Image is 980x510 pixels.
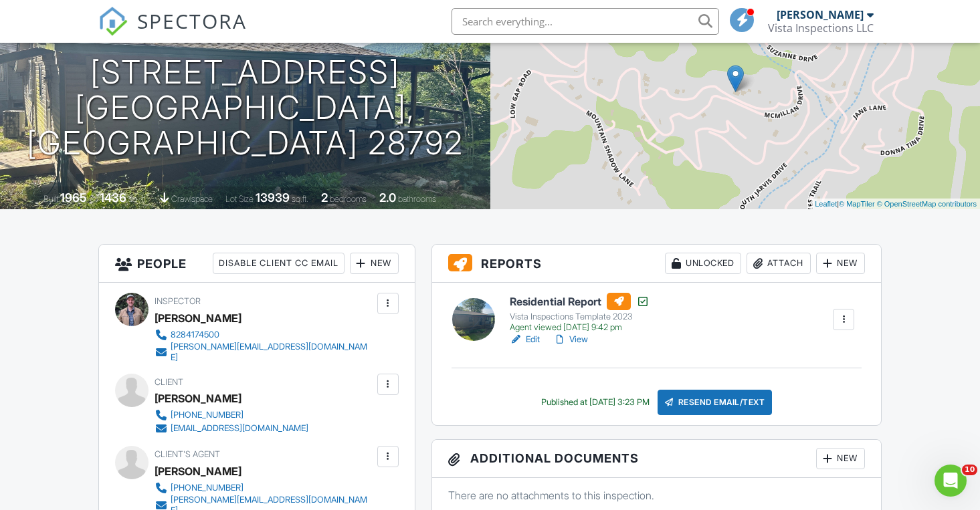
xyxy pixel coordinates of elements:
input: Search everything... [452,8,719,35]
div: [PERSON_NAME][EMAIL_ADDRESS][DOMAIN_NAME] [171,342,374,363]
a: [PERSON_NAME] [155,461,241,481]
div: 13939 [256,190,290,205]
div: [PHONE_NUMBER] [171,410,243,420]
div: [PERSON_NAME] [777,8,864,21]
span: sq. ft. [128,194,147,204]
a: © OpenStreetMap contributors [877,200,977,208]
span: bedrooms [330,194,367,204]
iframe: Intercom live chat [935,465,967,497]
span: sq.ft. [292,194,308,204]
div: [EMAIL_ADDRESS][DOMAIN_NAME] [171,423,308,434]
div: New [350,253,399,274]
div: Attach [747,253,811,274]
div: Resend Email/Text [658,390,773,415]
h3: Additional Documents [432,440,882,478]
a: View [553,333,588,346]
div: Vista Inspections Template 2023 [510,311,650,322]
div: | [811,199,980,210]
h1: [STREET_ADDRESS] [GEOGRAPHIC_DATA], [GEOGRAPHIC_DATA] 28792 [21,55,469,160]
a: [PERSON_NAME][EMAIL_ADDRESS][DOMAIN_NAME] [155,342,374,363]
span: crawlspace [171,194,213,204]
span: Client's Agent [155,449,220,459]
a: SPECTORA [98,18,247,46]
div: Published at [DATE] 3:23 PM [541,397,650,408]
a: Leaflet [815,200,837,208]
a: © MapTiler [839,200,875,208]
div: 2 [321,190,328,205]
div: 8284174500 [171,330,219,340]
div: 2.0 [379,190,396,205]
h3: Reports [432,245,882,283]
img: The Best Home Inspection Software - Spectora [98,7,128,36]
h3: People [99,245,415,283]
div: Vista Inspections LLC [768,21,874,35]
a: Residential Report Vista Inspections Template 2023 Agent viewed [DATE] 9:42 pm [510,293,650,333]
a: [EMAIL_ADDRESS][DOMAIN_NAME] [155,422,308,435]
div: New [816,448,865,469]
p: There are no attachments to this inspection. [448,488,866,503]
div: [PERSON_NAME] [155,308,241,328]
div: 1436 [100,190,126,205]
span: SPECTORA [137,7,247,35]
span: Lot Size [225,194,254,204]
div: Unlocked [665,253,741,274]
a: 8284174500 [155,328,374,342]
span: Built [43,194,58,204]
a: [PHONE_NUMBER] [155,408,308,422]
div: [PERSON_NAME] [155,388,241,408]
span: bathrooms [398,194,436,204]
div: Disable Client CC Email [213,253,345,274]
div: Agent viewed [DATE] 9:42 pm [510,322,650,333]
div: New [816,253,865,274]
h6: Residential Report [510,293,650,310]
a: Edit [510,333,540,346]
div: [PHONE_NUMBER] [171,483,243,493]
span: 10 [962,465,977,475]
a: [PHONE_NUMBER] [155,481,374,495]
div: 1965 [60,190,87,205]
span: Client [155,377,183,387]
span: Inspector [155,296,201,306]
